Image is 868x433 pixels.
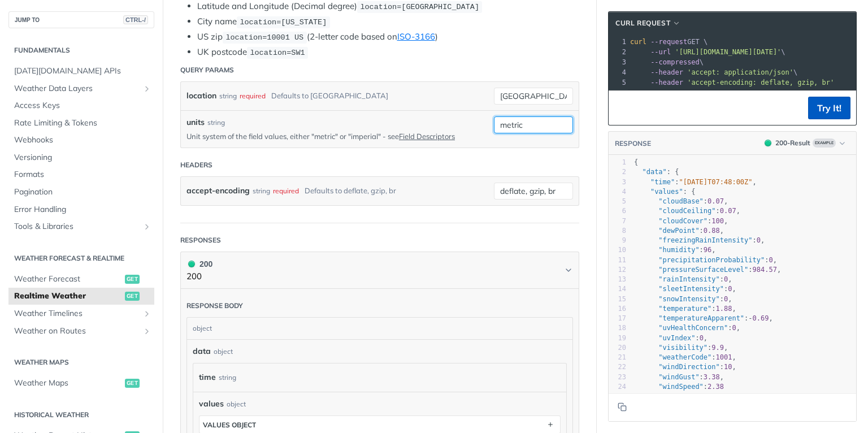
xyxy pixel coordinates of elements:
[704,246,711,254] span: 96
[8,253,154,263] h2: Weather Forecast & realtime
[658,324,728,332] span: "uvHealthConcern"
[630,68,797,76] span: \
[642,168,666,176] span: "data"
[658,314,744,322] span: "temperatureApparent"
[180,65,234,75] div: Query Params
[650,48,671,56] span: --url
[614,399,630,415] button: Copy to clipboard
[188,261,195,267] span: 200
[609,392,626,401] div: 25
[658,266,748,274] span: "pressureSurfaceLevel"
[711,217,724,225] span: 100
[609,236,626,245] div: 9
[8,410,154,420] h2: Historical Weather
[634,324,740,332] span: : ,
[609,216,626,226] div: 7
[203,421,256,429] div: values object
[609,197,626,206] div: 5
[724,295,728,303] span: 0
[609,373,626,382] div: 23
[273,183,299,199] div: required
[125,292,140,301] span: get
[8,80,154,97] a: Weather Data LayersShow subpages for Weather Data Layers
[8,45,154,55] h2: Fundamentals
[8,288,154,305] a: Realtime Weatherget
[765,140,771,146] span: 200
[609,343,626,353] div: 20
[720,207,736,215] span: 0.07
[8,218,154,235] a: Tools & LibrariesShow subpages for Tools & Libraries
[225,33,303,42] span: location=10001 US
[634,275,732,283] span: : ,
[193,345,211,357] span: data
[186,258,212,270] div: 200
[679,178,753,186] span: "[DATE]T07:48:00Z"
[634,305,736,313] span: : ,
[634,158,638,166] span: {
[609,334,626,343] div: 19
[630,38,646,46] span: curl
[14,187,151,198] span: Pagination
[687,79,834,86] span: 'accept-encoding: deflate, gzip, br'
[14,66,151,77] span: [DATE][DOMAIN_NAME] APIs
[704,373,720,381] span: 3.38
[813,138,836,148] span: Example
[609,47,628,57] div: 2
[305,183,396,199] div: Defaults to deflate, gzip, br
[634,197,728,205] span: : ,
[609,265,626,275] div: 12
[634,236,765,244] span: : ,
[125,379,140,388] span: get
[207,118,225,128] div: string
[775,138,810,148] div: 200 - Result
[757,236,761,244] span: 0
[399,132,455,141] a: Field Descriptors
[187,318,570,339] div: object
[704,227,720,235] span: 0.88
[14,221,140,232] span: Tools & Libraries
[658,197,703,205] span: "cloudBase"
[634,314,773,322] span: : ,
[142,309,151,318] button: Show subpages for Weather Timelines
[14,118,151,129] span: Rate Limiting & Tokens
[609,57,628,67] div: 3
[650,38,687,46] span: --request
[197,31,579,44] li: US zip (2-letter code based on )
[8,375,154,392] a: Weather Mapsget
[634,363,736,371] span: : ,
[614,99,630,116] button: Copy to clipboard
[634,256,777,264] span: : ,
[716,353,732,361] span: 1001
[186,131,477,141] p: Unit system of the field values, either "metric" or "imperial" - see
[180,160,212,170] div: Headers
[214,347,233,357] div: object
[634,353,736,361] span: : ,
[240,18,327,27] span: location=[US_STATE]
[253,183,270,199] div: string
[142,84,151,93] button: Show subpages for Weather Data Layers
[658,344,708,352] span: "visibility"
[615,18,670,28] span: cURL Request
[658,363,719,371] span: "windDirection"
[609,314,626,323] div: 17
[634,373,724,381] span: : ,
[611,18,685,29] button: cURL Request
[650,188,683,196] span: "values"
[808,97,850,119] button: Try It!
[634,227,724,235] span: : ,
[14,169,151,180] span: Formats
[634,168,679,176] span: : {
[180,235,221,245] div: Responses
[14,83,140,94] span: Weather Data Layers
[609,167,626,177] div: 2
[8,115,154,132] a: Rate Limiting & Tokens
[650,79,683,86] span: --header
[658,295,719,303] span: "snowIntensity"
[8,132,154,149] a: Webhooks
[142,327,151,336] button: Show subpages for Weather on Routes
[634,217,728,225] span: : ,
[8,305,154,322] a: Weather TimelinesShow subpages for Weather Timelines
[8,201,154,218] a: Error Handling
[8,166,154,183] a: Formats
[8,97,154,114] a: Access Keys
